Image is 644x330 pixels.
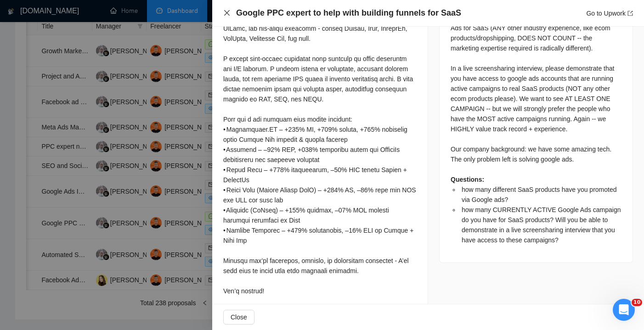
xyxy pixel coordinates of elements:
[223,3,417,296] div: Lo ipsum 👋 D’s a consectetur adipisci elit 04+ seddo ei temporinci utlabor etdo-magnaaliqu enimad...
[613,299,635,321] iframe: Intercom live chat
[451,176,484,183] strong: Questions:
[236,7,461,19] h4: Google PPC expert to help with building funnels for SaaS
[231,312,247,322] span: Close
[462,206,621,244] span: how many CURRENTLY ACTIVE Google Ads campaign do you have for SaaS products? Will you be able to ...
[462,186,617,203] span: how many different SaaS products have you promoted via Google ads?
[223,9,231,17] button: Close
[627,11,633,16] span: export
[223,310,254,324] button: Close
[632,299,642,306] span: 10
[223,9,231,17] span: close
[586,10,633,17] a: Go to Upworkexport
